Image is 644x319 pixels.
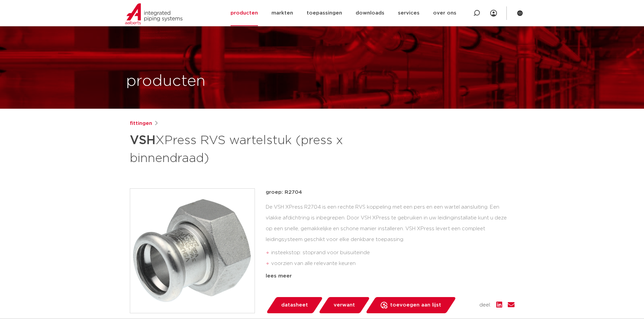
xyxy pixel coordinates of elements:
h1: producten [126,71,206,92]
div: lees meer [266,272,515,280]
strong: VSH [130,134,156,147]
li: Leak Before Pressed-functie [271,269,515,280]
li: voorzien van alle relevante keuren [271,258,515,269]
li: insteekstop: stoprand voor buisuiteinde [271,247,515,258]
p: groep: R2704 [266,188,515,196]
div: De VSH XPress R2704 is een rechte RVS koppeling met een pers en een wartel aansluiting. Een vlakk... [266,202,515,269]
a: verwant [318,297,370,313]
span: datasheet [281,300,308,311]
h1: XPress RVS wartelstuk (press x binnendraad) [130,130,384,167]
span: verwant [334,300,355,311]
a: fittingen [130,119,152,128]
a: datasheet [266,297,323,313]
div: my IPS [490,6,497,21]
span: toevoegen aan lijst [390,300,441,311]
img: Product Image for VSH XPress RVS wartelstuk (press x binnendraad) [130,189,255,313]
span: deel: [479,301,491,309]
